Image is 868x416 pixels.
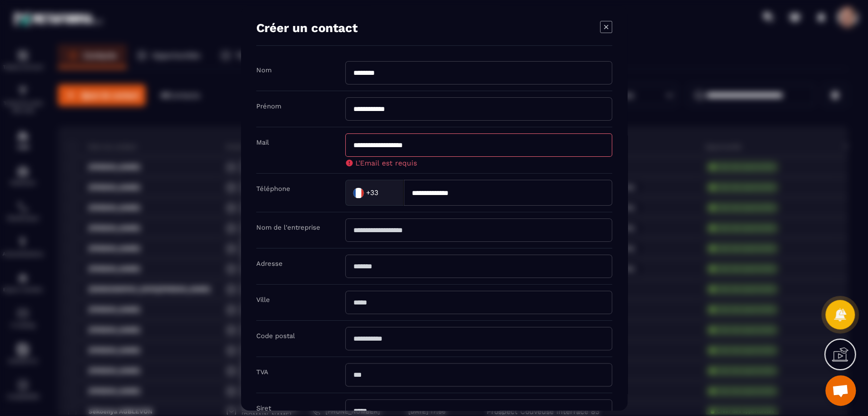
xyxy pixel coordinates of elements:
div: Search for option [345,180,404,206]
label: Ville [256,296,270,303]
label: Nom de l'entreprise [256,224,320,231]
label: Nom [256,66,272,74]
label: Mail [256,138,269,146]
label: Téléphone [256,185,290,192]
label: Code postal [256,332,295,340]
label: Adresse [256,260,283,267]
h4: Créer un contact [256,21,357,35]
span: +33 [366,188,378,198]
span: L'Email est requis [355,159,417,167]
label: Siret [256,404,271,412]
label: TVA [256,368,268,376]
img: Country Flag [348,182,368,203]
div: Ouvrir le chat [825,375,856,406]
input: Search for option [380,185,393,200]
label: Prénom [256,102,281,110]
